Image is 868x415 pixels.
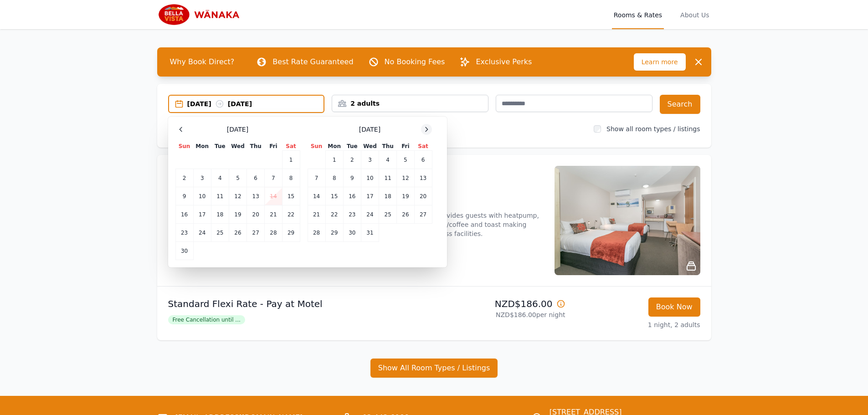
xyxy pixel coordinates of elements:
[175,242,193,260] td: 30
[606,125,700,133] label: Show all room types / listings
[211,205,229,224] td: 18
[247,187,265,205] td: 13
[211,169,229,187] td: 4
[168,297,431,310] p: Standard Flexi Rate - Pay at Motel
[385,56,445,67] p: No Booking Fees
[325,187,343,205] td: 15
[361,151,379,169] td: 3
[660,95,700,114] button: Search
[308,224,325,242] td: 28
[193,142,211,151] th: Mon
[414,142,432,151] th: Sat
[370,359,498,378] button: Show All Room Types / Listings
[247,169,265,187] td: 6
[265,142,282,151] th: Fri
[325,205,343,224] td: 22
[361,169,379,187] td: 10
[343,205,361,224] td: 23
[343,142,361,151] th: Tue
[193,205,211,224] td: 17
[272,56,353,67] p: Best Rate Guaranteed
[414,169,432,187] td: 13
[343,187,361,205] td: 16
[282,142,300,151] th: Sat
[379,187,397,205] td: 18
[282,151,300,169] td: 1
[361,187,379,205] td: 17
[379,205,397,224] td: 25
[282,187,300,205] td: 15
[379,142,397,151] th: Thu
[308,142,325,151] th: Sun
[211,142,229,151] th: Tue
[361,224,379,242] td: 31
[168,315,245,324] span: Free Cancellation until ...
[648,297,700,317] button: Book Now
[175,224,193,242] td: 23
[379,151,397,169] td: 4
[211,187,229,205] td: 11
[343,151,361,169] td: 2
[308,187,325,205] td: 14
[157,4,245,26] img: Bella Vista Wanaka
[282,169,300,187] td: 8
[282,224,300,242] td: 29
[332,99,488,108] div: 2 adults
[397,205,414,224] td: 26
[414,187,432,205] td: 20
[229,224,247,242] td: 26
[193,224,211,242] td: 24
[229,205,247,224] td: 19
[573,320,700,329] p: 1 night, 2 adults
[325,224,343,242] td: 29
[361,142,379,151] th: Wed
[247,142,265,151] th: Thu
[265,169,282,187] td: 7
[193,187,211,205] td: 10
[414,205,432,224] td: 27
[397,142,414,151] th: Fri
[247,224,265,242] td: 27
[361,205,379,224] td: 24
[397,169,414,187] td: 12
[325,142,343,151] th: Mon
[438,310,565,319] p: NZD$186.00 per night
[379,169,397,187] td: 11
[325,151,343,169] td: 1
[163,53,242,71] span: Why Book Direct?
[265,187,282,205] td: 14
[227,125,248,134] span: [DATE]
[175,205,193,224] td: 16
[265,224,282,242] td: 28
[247,205,265,224] td: 20
[308,169,325,187] td: 7
[175,187,193,205] td: 9
[308,205,325,224] td: 21
[397,187,414,205] td: 19
[343,224,361,242] td: 30
[634,53,686,71] span: Learn more
[265,205,282,224] td: 21
[229,187,247,205] td: 12
[187,99,324,108] div: [DATE] [DATE]
[414,151,432,169] td: 6
[359,125,380,134] span: [DATE]
[476,56,532,67] p: Exclusive Perks
[175,142,193,151] th: Sun
[229,169,247,187] td: 5
[438,297,565,310] p: NZD$186.00
[282,205,300,224] td: 22
[193,169,211,187] td: 3
[229,142,247,151] th: Wed
[343,169,361,187] td: 9
[397,151,414,169] td: 5
[211,224,229,242] td: 25
[175,169,193,187] td: 2
[325,169,343,187] td: 8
